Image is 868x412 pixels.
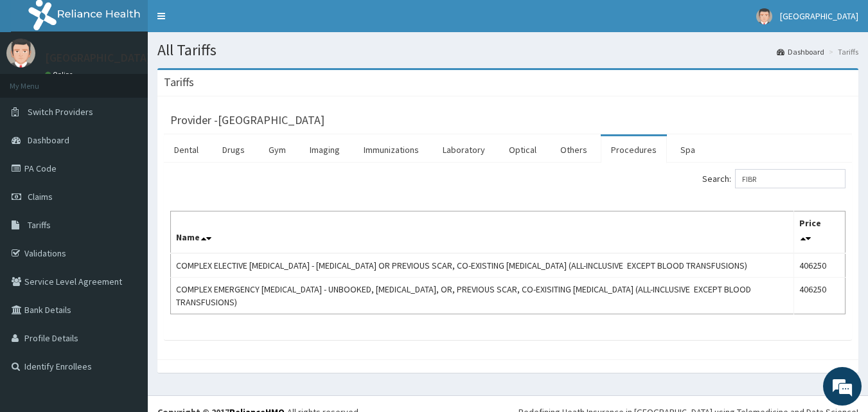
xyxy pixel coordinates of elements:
[6,275,245,320] textarea: Type your message and hit 'Enter'
[164,76,194,88] h3: Tariffs
[793,211,845,254] th: Price
[777,46,824,57] a: Dashboard
[499,136,547,163] a: Optical
[826,46,858,57] li: Tariffs
[353,136,429,163] a: Immunizations
[212,136,255,163] a: Drugs
[75,124,177,254] span: We're online!
[170,114,324,126] h3: Provider - [GEOGRAPHIC_DATA]
[702,169,846,188] label: Search:
[28,219,51,231] span: Tariffs
[45,52,151,64] p: [GEOGRAPHIC_DATA]
[67,72,216,89] div: Chat with us now
[793,253,845,278] td: 406250
[171,278,794,314] td: COMPLEX EMERGENCY [MEDICAL_DATA] - UNBOOKED, [MEDICAL_DATA], OR, PREVIOUS SCAR, CO-EXISITING [MED...
[171,211,794,254] th: Name
[432,136,495,163] a: Laboratory
[735,169,846,188] input: Search:
[793,278,845,314] td: 406250
[258,136,296,163] a: Gym
[601,136,667,163] a: Procedures
[45,70,76,79] a: Online
[6,39,35,67] img: User Image
[756,8,772,24] img: User Image
[670,136,705,163] a: Spa
[550,136,598,163] a: Others
[780,10,858,22] span: [GEOGRAPHIC_DATA]
[299,136,350,163] a: Imaging
[164,136,209,163] a: Dental
[28,191,53,202] span: Claims
[28,134,69,146] span: Dashboard
[171,253,794,278] td: COMPLEX ELECTIVE [MEDICAL_DATA] - [MEDICAL_DATA] OR PREVIOUS SCAR, CO-EXISTING [MEDICAL_DATA] (AL...
[157,42,858,58] h1: All Tariffs
[211,6,242,37] div: Minimize live chat window
[24,64,52,96] img: d_794563401_company_1708531726252_794563401
[28,106,93,118] span: Switch Providers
